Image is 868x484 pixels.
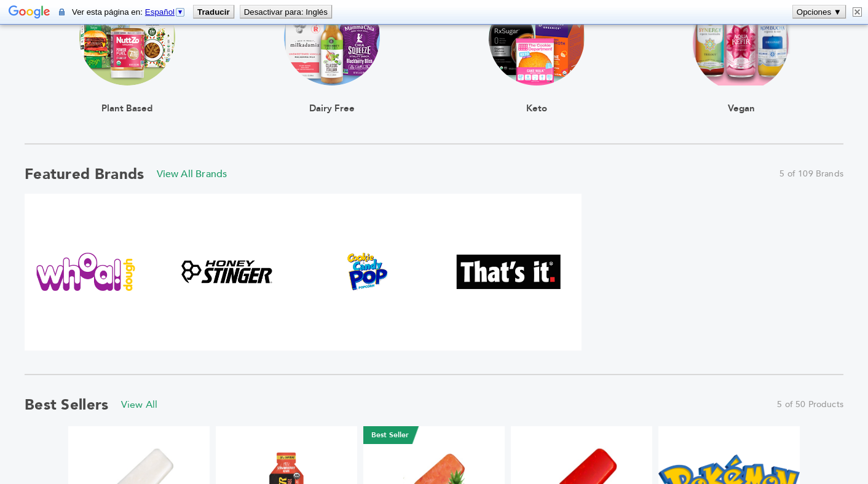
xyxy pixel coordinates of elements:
span: Español [145,7,175,17]
a: Español [145,7,186,17]
button: Desactivar para: Inglés [240,6,331,18]
b: Traducir [197,7,230,17]
span: 5 of 109 Brands [779,168,843,180]
a: View All Brands [157,167,227,181]
h2: Best Sellers [25,395,109,415]
div: Dairy Free [284,85,380,113]
img: Cookie & Candy Pop Popcorn [315,253,419,291]
img: Google Traductor [9,4,50,22]
span: Ver esta página en: [72,7,188,17]
img: Honey Stinger [175,256,278,288]
button: Traducir [194,6,234,18]
div: Keto [489,85,585,113]
img: El contenido de esta página segura se enviará a Google para traducirlo con una conexión segura. [59,7,65,17]
a: View All [121,398,158,411]
div: Vegan [692,85,791,113]
span: 5 of 50 Products [777,399,843,411]
h2: Featured Brands [25,164,144,184]
img: Cerrar [853,7,862,17]
button: Opciones ▼ [793,6,845,18]
img: Whoa Dough [34,253,138,291]
div: Plant Based [79,85,175,113]
img: That's It [457,255,561,289]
